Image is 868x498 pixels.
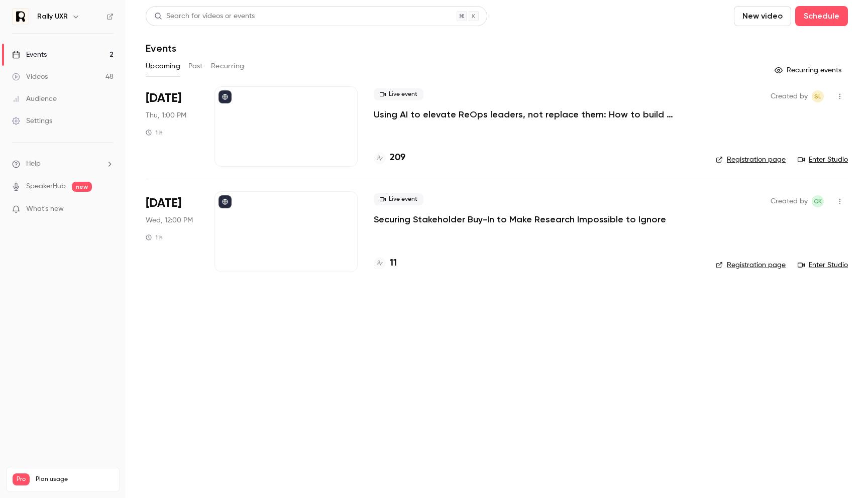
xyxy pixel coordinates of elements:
[771,90,808,102] span: Created by
[812,90,824,102] span: Sydney Lawson
[814,90,821,102] span: SL
[146,195,181,211] span: [DATE]
[12,94,57,104] div: Audience
[188,58,203,74] button: Past
[374,88,423,100] span: Live event
[374,193,423,205] span: Live event
[37,12,68,22] h6: Rally UXR
[26,159,41,169] span: Help
[374,257,397,270] a: 11
[812,195,824,207] span: Caroline Kearney
[146,86,198,167] div: Sep 25 Thu, 1:00 PM (America/Toronto)
[72,182,92,192] span: new
[146,233,163,241] div: 1 h
[211,58,245,74] button: Recurring
[146,58,180,74] button: Upcoming
[374,213,666,225] a: Securing Stakeholder Buy-In to Make Research Impossible to Ignore
[716,260,786,270] a: Registration page
[13,473,30,485] span: Pro
[12,50,47,60] div: Events
[798,260,848,270] a: Enter Studio
[13,9,29,25] img: Rally UXR
[12,159,114,169] li: help-dropdown-opener
[798,155,848,165] a: Enter Studio
[390,151,405,165] h4: 209
[146,215,193,225] span: Wed, 12:00 PM
[12,116,52,126] div: Settings
[795,6,848,26] button: Schedule
[26,204,64,214] span: What's new
[374,108,675,120] a: Using AI to elevate ReOps leaders, not replace them: How to build and launch a UXR chatbot
[814,195,822,207] span: CK
[154,11,255,22] div: Search for videos or events
[146,129,163,137] div: 1 h
[146,42,176,54] h1: Events
[716,155,786,165] a: Registration page
[146,110,186,120] span: Thu, 1:00 PM
[36,475,113,483] span: Plan usage
[771,195,808,207] span: Created by
[146,191,198,272] div: Oct 8 Wed, 12:00 PM (America/New York)
[146,90,181,106] span: [DATE]
[12,72,48,82] div: Videos
[770,62,848,78] button: Recurring events
[26,181,66,192] a: SpeakerHub
[390,257,397,270] h4: 11
[734,6,791,26] button: New video
[374,151,405,165] a: 209
[101,205,114,214] iframe: Noticeable Trigger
